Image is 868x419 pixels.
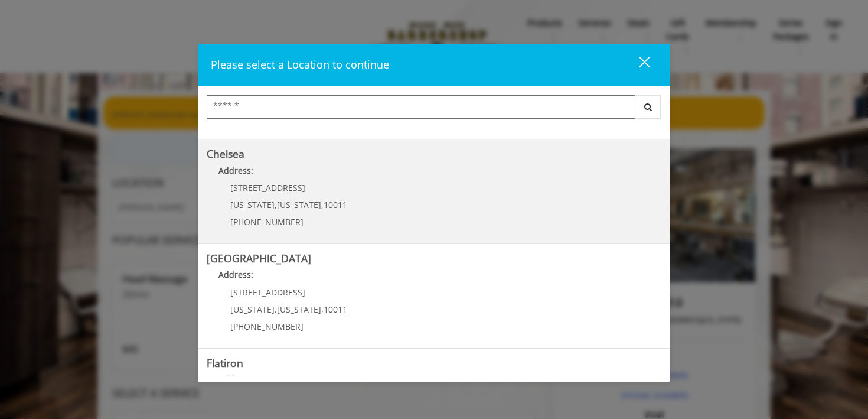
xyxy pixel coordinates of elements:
[275,304,277,315] span: ,
[207,95,635,119] input: Search Center
[207,95,661,125] div: Center Select
[207,147,244,161] b: Chelsea
[641,103,655,111] i: Search button
[324,199,347,210] span: 10011
[230,321,304,332] span: [PHONE_NUMBER]
[321,199,324,210] span: ,
[230,182,305,193] span: [STREET_ADDRESS]
[230,199,275,210] span: [US_STATE]
[277,199,321,210] span: [US_STATE]
[230,287,305,298] span: [STREET_ADDRESS]
[230,304,275,315] span: [US_STATE]
[218,373,253,385] b: Address:
[207,251,311,265] b: [GEOGRAPHIC_DATA]
[211,57,389,72] span: Please select a Location to continue
[218,165,253,176] b: Address:
[277,304,321,315] span: [US_STATE]
[230,216,304,228] span: [PHONE_NUMBER]
[218,269,253,280] b: Address:
[207,356,243,370] b: Flatiron
[324,304,347,315] span: 10011
[625,56,649,73] div: close dialog
[617,53,657,77] button: close dialog
[275,199,277,210] span: ,
[321,304,324,315] span: ,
